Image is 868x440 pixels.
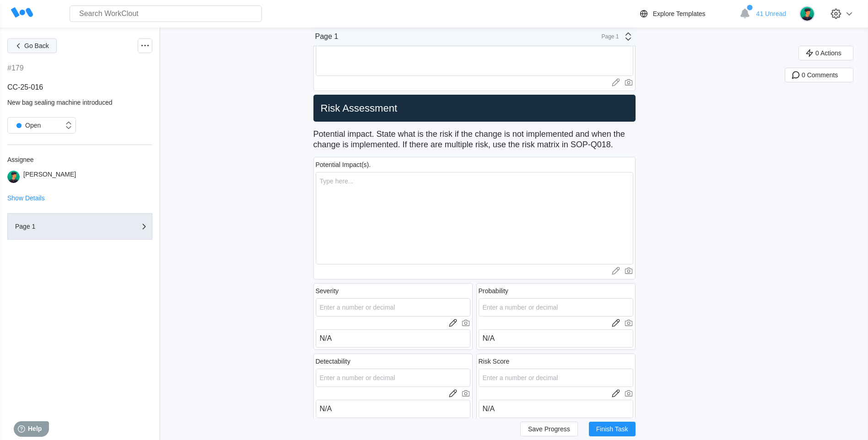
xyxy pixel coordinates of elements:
textarea: N/A [479,329,633,348]
span: 0 Comments [802,72,838,78]
button: Go Back [7,38,57,53]
div: Open [12,119,41,132]
textarea: N/A [316,329,470,348]
span: Save Progress [528,426,570,432]
span: Finish Task [596,426,628,432]
div: Page 1 [15,223,107,230]
div: Assignee [7,156,152,163]
div: New bag sealing machine introduced [7,99,152,106]
div: Explore Templates [653,10,706,17]
input: Enter a number or decimal [316,298,470,317]
input: Search WorkClout [70,5,262,22]
img: user.png [7,171,20,183]
div: Probability [479,287,508,295]
button: 0 Actions [798,46,853,60]
div: #179 [7,64,24,72]
div: Page 1 [596,33,619,40]
span: CC-25-016 [7,83,43,91]
span: 0 Actions [815,50,841,56]
textarea: N/A [316,400,470,418]
span: Go Back [24,43,49,49]
p: Potential impact. State what is the risk if the change is not implemented and when the change is ... [313,125,636,153]
div: Potential Impact(s). [316,161,371,168]
div: Page 1 [315,32,339,41]
button: Finish Task [589,422,636,436]
button: Save Progress [520,422,578,436]
input: Enter a number or decimal [316,369,470,387]
div: Detectability [316,358,350,365]
input: Enter a number or decimal [479,369,633,387]
button: Show Details [7,195,45,201]
img: user.png [799,6,815,21]
button: Page 1 [7,213,152,240]
div: Risk Score [479,358,510,365]
div: [PERSON_NAME] [23,171,76,183]
a: Explore Templates [638,8,735,19]
h2: Risk Assessment [317,102,632,115]
input: Enter a number or decimal [479,298,633,317]
div: Severity [316,287,339,295]
textarea: N/A [479,400,633,418]
span: 41 Unread [756,10,786,17]
button: 0 Comments [785,68,853,82]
